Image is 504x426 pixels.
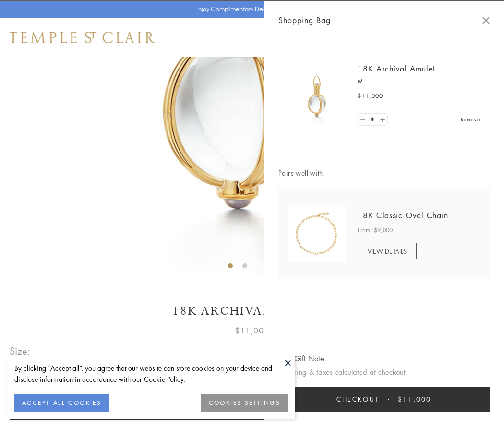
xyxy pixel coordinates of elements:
[10,32,155,43] img: Temple St. Clair
[358,225,393,235] span: From: $9,000
[10,303,494,319] h1: 18K Archival Amulet
[288,205,346,262] img: N88865-OV18
[358,77,480,86] p: M
[278,387,490,412] button: Checkout $11,000
[278,167,490,178] span: Pairs well with
[14,394,109,412] button: ACCEPT ALL COOKIES
[10,343,31,359] span: Size:
[358,63,435,74] a: 18K Archival Amulet
[377,114,387,126] a: Set quantity to 2
[288,67,346,125] img: 18K Archival Amulet
[461,114,480,125] a: Remove
[358,210,448,221] a: 18K Classic Oval Chain
[278,353,324,365] button: Add Gift Note
[368,247,407,256] span: VIEW DETAILS
[358,114,368,126] a: Set quantity to 0
[278,14,331,26] span: Shopping Bag
[358,243,417,259] a: VIEW DETAILS
[201,394,288,412] button: COOKIES SETTINGS
[235,324,269,337] span: $11,000
[358,91,383,101] span: $11,000
[398,394,432,404] span: $11,000
[336,394,379,404] span: Checkout
[14,363,288,385] div: By clicking “Accept all”, you agree that our website can store cookies on your device and disclos...
[278,366,490,378] p: Shipping & taxes calculated at checkout
[195,4,304,14] p: Enjoy Complimentary Delivery & Returns
[482,17,490,24] button: Close Shopping Bag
